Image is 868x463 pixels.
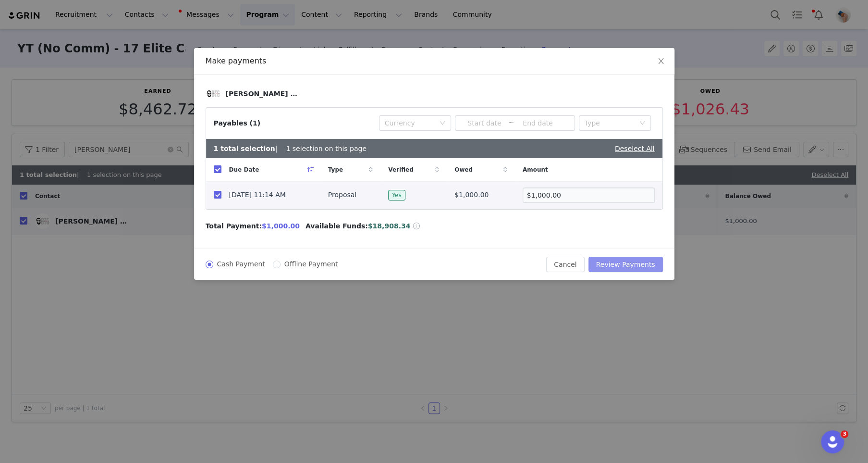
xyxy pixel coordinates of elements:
[454,165,473,174] span: Owed
[639,120,645,127] i: icon: down
[585,118,635,128] div: Type
[229,165,259,174] span: Due Date
[226,90,298,98] div: [PERSON_NAME] Tesla Guy
[214,144,367,154] div: | 1 selection on this page
[328,165,343,174] span: Type
[821,430,844,453] iframe: Intercom live chat
[385,118,435,128] div: Currency
[213,260,269,268] span: Cash Payment
[588,257,663,272] button: Review Payments
[229,190,286,200] span: [DATE] 11:14 AM
[388,165,413,174] span: Verified
[546,257,584,272] button: Cancel
[440,120,445,127] i: icon: down
[206,107,663,210] article: Payables
[206,221,262,231] span: Total Payment:
[206,86,298,101] a: [PERSON_NAME] Tesla Guy
[281,260,342,268] span: Offline Payment
[615,145,655,152] a: Deselect All
[206,56,663,66] div: Make payments
[514,118,562,128] input: End date
[388,190,405,200] span: Yes
[306,221,368,231] span: Available Funds:
[461,118,508,128] input: Start date
[657,57,665,65] i: icon: close
[262,222,300,230] span: $1,000.00
[214,145,275,152] b: 1 total selection
[648,48,674,75] button: Close
[841,430,848,438] span: 3
[328,190,356,200] span: Proposal
[368,222,411,230] span: $18,908.34
[454,190,489,200] span: $1,000.00
[206,86,221,101] img: a2a62033-adf5-4cd0-a3c1-40539972e694.jpg
[214,118,261,128] div: Payables (1)
[523,165,548,174] span: Amount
